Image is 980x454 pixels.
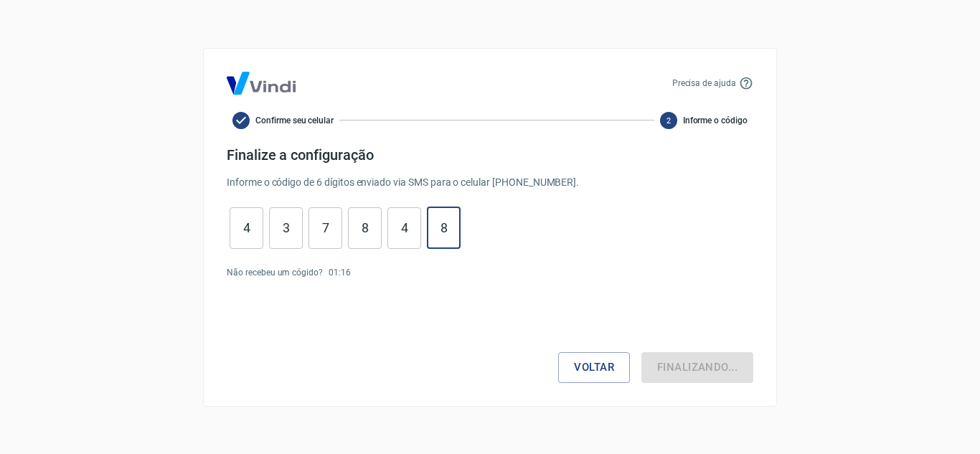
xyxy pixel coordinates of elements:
[255,114,334,127] span: Confirme seu celular
[329,266,351,279] p: 01 : 16
[558,352,630,382] button: Voltar
[227,146,753,164] h4: Finalize a configuração
[227,266,323,279] p: Não recebeu um cógido?
[672,77,736,90] p: Precisa de ajuda
[227,175,753,190] p: Informe o código de 6 dígitos enviado via SMS para o celular [PHONE_NUMBER] .
[227,72,296,95] img: Logo Vind
[683,114,748,127] span: Informe o código
[666,115,671,125] text: 2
